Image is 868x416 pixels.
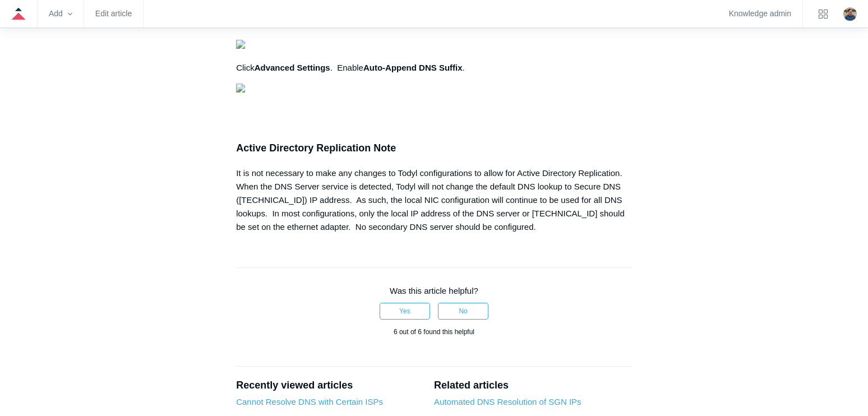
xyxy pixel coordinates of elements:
[843,7,857,21] img: user avatar
[390,286,478,295] span: Was this article helpful?
[95,11,132,17] a: Edit article
[236,40,245,49] img: 27414207119379
[236,140,632,156] h3: Active Directory Replication Note
[236,61,632,75] p: Click . Enable .
[363,63,463,72] strong: Auto-Append DNS Suffix
[49,11,72,17] zd-hc-trigger: Add
[380,303,430,320] button: This article was helpful
[434,397,581,406] a: Automated DNS Resolution of SGN IPs
[236,84,245,93] img: 27414169404179
[236,378,423,393] h2: Recently viewed articles
[236,167,632,234] div: It is not necessary to make any changes to Todyl configurations to allow for Active Directory Rep...
[255,63,330,72] strong: Advanced Settings
[729,11,791,17] a: Knowledge admin
[236,397,383,406] a: Cannot Resolve DNS with Certain ISPs
[438,303,488,320] button: This article was not helpful
[394,328,474,336] span: 6 out of 6 found this helpful
[843,7,857,21] zd-hc-trigger: Click your profile icon to open the profile menu
[434,378,632,393] h2: Related articles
